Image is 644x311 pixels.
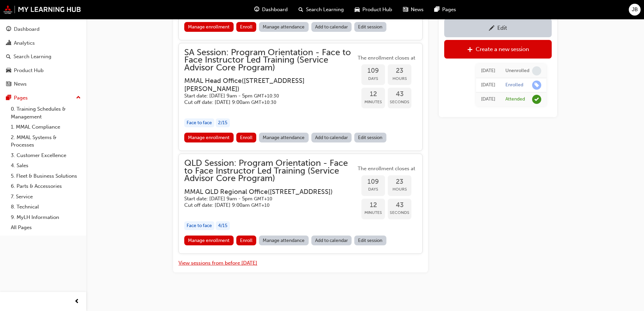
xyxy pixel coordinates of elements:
a: 3. Customer Excellence [8,150,84,161]
div: Fri Sep 20 2024 10:42:14 GMT+1000 (Australian Eastern Standard Time) [481,81,495,89]
a: Edit session [354,236,386,245]
span: Product Hub [362,6,392,14]
h5: Start date: [DATE] 9am - 5pm [184,93,345,99]
span: News [411,6,424,14]
a: Analytics [3,37,84,49]
span: learningRecordVerb_ATTEND-icon [532,94,541,104]
a: 1. MMAL Compliance [8,122,84,132]
a: Dashboard [3,23,84,36]
h5: Cut off date: [DATE] 9:00am [184,99,345,106]
a: 4. Sales [8,160,84,171]
span: Hours [388,75,411,83]
a: Add to calendar [311,22,352,32]
a: Create a new session [444,40,552,58]
div: Edit [497,24,507,31]
span: prev-icon [74,297,79,306]
a: 6. Parts & Accessories [8,181,84,192]
span: Seconds [388,98,411,106]
a: Add to calendar [311,133,352,142]
a: search-iconSearch Learning [293,3,349,17]
div: Face to face [184,221,214,230]
span: 23 [388,178,411,186]
span: pages-icon [434,5,439,14]
a: 0. Training Schedules & Management [8,104,84,122]
span: Minutes [361,209,385,217]
span: Days [361,185,385,193]
div: Dashboard [14,25,40,33]
h3: MMAL Head Office ( [STREET_ADDRESS][PERSON_NAME] ) [184,77,345,93]
div: Analytics [14,39,35,47]
a: Edit session [354,133,386,142]
a: All Pages [8,222,84,233]
a: guage-iconDashboard [249,3,293,17]
a: Edit [444,18,552,37]
a: 2. MMAL Systems & Processes [8,132,84,150]
span: news-icon [6,81,11,87]
a: Manage enrollment [184,236,234,245]
span: Hours [388,185,411,193]
a: Manage attendance [259,22,309,32]
button: View sessions from before [DATE] [178,259,257,267]
div: 4 / 15 [216,221,230,230]
div: 2 / 15 [216,118,230,128]
h3: MMAL QLD Regional Office ( [STREET_ADDRESS] ) [184,188,345,196]
a: car-iconProduct Hub [349,3,398,17]
span: guage-icon [254,5,259,14]
div: Pages [14,94,28,102]
div: Mon Oct 07 2024 10:56:17 GMT+1100 (Australian Eastern Daylight Time) [481,67,495,74]
span: 12 [361,90,385,98]
span: 23 [388,67,411,75]
span: pages-icon [6,95,11,101]
span: 109 [361,67,385,75]
span: Search Learning [306,6,344,14]
span: Australian Eastern Standard Time GMT+10 [251,202,269,208]
span: Australian Central Daylight Time GMT+10:30 [254,93,279,99]
span: search-icon [6,54,11,60]
div: Attended [505,96,525,102]
div: Unenrolled [505,67,529,74]
span: Enroll [240,24,253,30]
a: 8. Technical [8,202,84,212]
a: Manage attendance [259,236,309,245]
span: Australian Eastern Standard Time GMT+10 [254,196,272,202]
span: up-icon [76,93,81,102]
span: 12 [361,201,385,209]
span: SA Session: Program Orientation - Face to Face Instructor Led Training (Service Advisor Core Prog... [184,49,356,72]
span: 43 [388,201,411,209]
a: 5. Fleet & Business Solutions [8,171,84,181]
button: QLD Session: Program Orientation - Face to Face Instructor Led Training (Service Advisor Core Pro... [184,159,417,248]
span: car-icon [355,5,360,14]
span: search-icon [299,5,303,14]
span: Minutes [361,98,385,106]
span: learningRecordVerb_ENROLL-icon [532,80,541,89]
span: Seconds [388,209,411,217]
button: Enroll [236,236,257,245]
a: Search Learning [3,50,84,63]
span: chart-icon [6,40,11,46]
h5: Cut off date: [DATE] 9:00am [184,202,345,208]
span: JB [632,6,638,14]
div: Create a new session [476,46,529,52]
a: Product Hub [3,64,84,77]
div: News [14,80,27,88]
img: mmal [3,5,81,14]
span: The enrollment closes at [356,165,417,173]
a: Manage enrollment [184,133,234,142]
button: DashboardAnalyticsSearch LearningProduct HubNews [3,22,84,92]
button: Enroll [236,133,257,142]
span: car-icon [6,68,11,74]
span: Days [361,75,385,83]
button: JB [629,4,641,16]
div: Face to face [184,118,214,128]
a: Manage enrollment [184,22,234,32]
span: The enrollment closes at [356,54,417,62]
span: Enroll [240,135,253,140]
a: Edit session [354,22,386,32]
span: Australian Central Daylight Time GMT+10:30 [251,99,276,105]
span: learningRecordVerb_NONE-icon [532,66,541,75]
span: pencil-icon [489,25,495,32]
button: Pages [3,92,84,104]
div: Wed May 17 2023 11:37:45 GMT+1000 (Australian Eastern Standard Time) [481,95,495,103]
div: Search Learning [14,53,51,61]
